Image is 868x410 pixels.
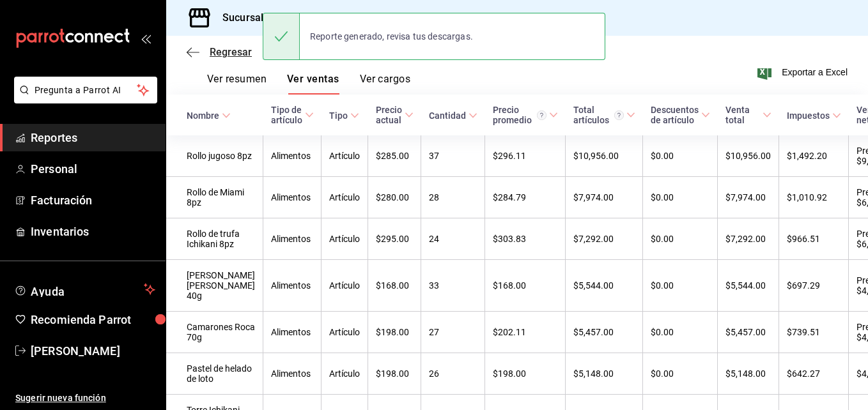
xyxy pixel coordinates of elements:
td: $5,457.00 [566,312,643,353]
span: Nombre [187,110,231,121]
font: Exportar a Excel [782,67,848,77]
font: Total artículos [573,105,609,125]
td: 26 [421,353,485,395]
td: $1,492.20 [779,135,849,177]
td: Rollo jugoso 8pz [166,135,263,177]
td: $295.00 [368,218,421,260]
span: Precio promedio [493,105,558,125]
h3: Sucursal: [PERSON_NAME] ([PERSON_NAME]) [212,10,436,26]
span: Precio actual [376,105,414,125]
td: $0.00 [643,218,718,260]
div: Precio actual [376,105,402,125]
td: Rollo de Miami 8pz [166,177,263,218]
button: Ver ventas [287,73,339,95]
span: Total artículos [573,105,635,125]
td: $198.00 [368,312,421,353]
td: 27 [421,312,485,353]
div: Impuestos [787,110,830,121]
td: Alimentos [263,135,322,177]
font: Personal [31,162,77,176]
svg: El total de artículos considera cambios de precios en los artículos, así como costos adicionales ... [614,110,624,120]
td: $642.27 [779,353,849,395]
div: Cantidad [429,110,466,121]
td: Rollo de trufa Ichikani 8pz [166,218,263,260]
td: $0.00 [643,177,718,218]
td: $697.29 [779,260,849,312]
td: $1,010.92 [779,177,849,218]
td: $303.83 [485,218,566,260]
td: $739.51 [779,312,849,353]
td: $280.00 [368,177,421,218]
font: Precio promedio [493,105,532,125]
font: Ver resumen [207,73,267,86]
td: $7,974.00 [718,177,779,218]
td: Artículo [322,312,368,353]
td: $0.00 [643,260,718,312]
td: $966.51 [779,218,849,260]
td: $296.11 [485,135,566,177]
td: $10,956.00 [718,135,779,177]
td: Artículo [322,177,368,218]
span: Ayuda [31,282,139,297]
span: Tipo [329,110,359,121]
button: Pregunta a Parrot AI [14,77,157,103]
font: Facturación [31,194,92,207]
td: $5,544.00 [566,260,643,312]
button: Ver cargos [360,73,411,95]
font: Recomienda Parrot [31,313,131,326]
td: Artículo [322,260,368,312]
td: $168.00 [368,260,421,312]
td: Alimentos [263,353,322,395]
span: Descuentos de artículo [651,105,710,125]
font: Inventarios [31,225,89,238]
td: Alimentos [263,312,322,353]
td: $0.00 [643,135,718,177]
td: $5,544.00 [718,260,779,312]
span: Impuestos [787,110,841,121]
td: Alimentos [263,218,322,260]
button: Regresar [187,46,252,58]
td: $285.00 [368,135,421,177]
td: Artículo [322,135,368,177]
td: $10,956.00 [566,135,643,177]
button: open_drawer_menu [141,33,151,43]
td: $202.11 [485,312,566,353]
td: $7,292.00 [718,218,779,260]
span: Regresar [210,46,252,58]
td: 24 [421,218,485,260]
td: Artículo [322,353,368,395]
td: $0.00 [643,353,718,395]
div: Nombre [187,110,219,121]
span: Venta total [725,105,771,125]
span: Pregunta a Parrot AI [35,84,137,97]
td: Alimentos [263,177,322,218]
td: $5,148.00 [718,353,779,395]
td: $7,974.00 [566,177,643,218]
td: [PERSON_NAME] [PERSON_NAME] 40g [166,260,263,312]
td: Alimentos [263,260,322,312]
span: Cantidad [429,110,477,121]
td: 33 [421,260,485,312]
div: Venta total [725,105,760,125]
td: Pastel de helado de loto [166,353,263,395]
td: $168.00 [485,260,566,312]
span: Tipo de artículo [271,105,314,125]
td: $198.00 [485,353,566,395]
td: Camarones Roca 70g [166,312,263,353]
a: Pregunta a Parrot AI [9,93,157,106]
div: Reporte generado, revisa tus descargas. [300,22,483,50]
td: Artículo [322,218,368,260]
td: 28 [421,177,485,218]
td: $284.79 [485,177,566,218]
font: [PERSON_NAME] [31,344,120,358]
div: Tipo [329,110,348,121]
div: Pestañas de navegación [207,73,410,95]
td: $5,148.00 [566,353,643,395]
td: $0.00 [643,312,718,353]
font: Reportes [31,131,77,144]
div: Descuentos de artículo [651,105,699,125]
div: Tipo de artículo [271,105,302,125]
td: $5,457.00 [718,312,779,353]
td: $198.00 [368,353,421,395]
svg: Precio promedio = Total artículos / cantidad [537,110,546,120]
